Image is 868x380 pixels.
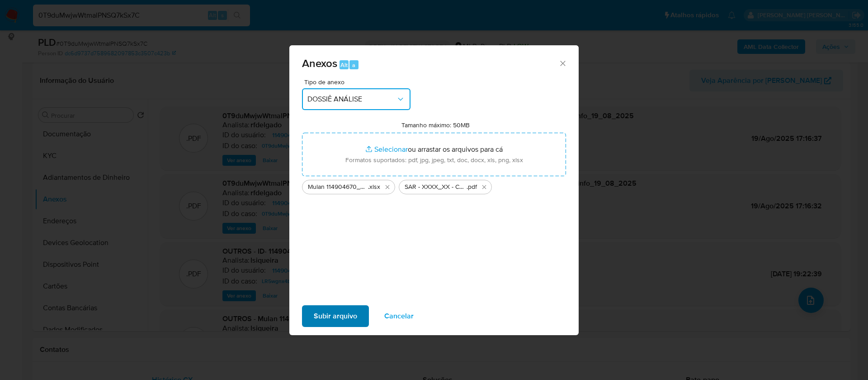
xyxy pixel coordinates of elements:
[384,306,414,326] span: Cancelar
[340,61,348,69] span: Alt
[558,59,566,67] button: Fechar
[401,121,470,129] label: Tamanho máximo: 50MB
[302,55,337,71] span: Anexos
[382,182,393,192] button: Excluir Mulan 114904670_2025_08_19_13_21_54.xlsx
[467,183,477,192] span: .pdf
[373,305,425,327] button: Cancelar
[302,305,369,327] button: Subir arquivo
[307,95,396,104] span: DOSSIÊ ANÁLISE
[479,182,490,192] button: Excluir SAR - XXXX_XX - CPF 81314671553 - JERRY PEREIRA DA SILVA .pdf
[302,88,410,110] button: DOSSIÊ ANÁLISE
[304,79,413,85] span: Tipo de anexo
[368,183,380,192] span: .xlsx
[308,183,368,192] span: Mulan 114904670_2025_08_19_13_21_54
[405,183,467,192] span: SAR - XXXX_XX - CPF 81314671553 - [PERSON_NAME]
[314,306,357,326] span: Subir arquivo
[352,61,355,69] span: a
[302,176,566,194] ul: Arquivos selecionados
